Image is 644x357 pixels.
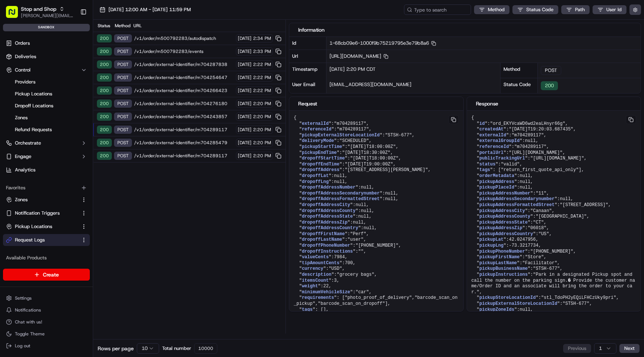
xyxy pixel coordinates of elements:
[15,67,31,73] span: Control
[6,210,78,217] a: Notification Triggers
[501,63,538,78] div: Method
[19,48,134,56] input: Got a question? Start typing here...
[3,269,90,281] button: Create
[70,108,120,116] span: API Documentation
[97,60,112,69] div: 200
[530,156,584,161] span: "[URL][DOMAIN_NAME]"
[114,152,132,160] div: POST
[253,114,271,120] span: 2:20 PM
[134,75,234,80] span: /v1/order/external-identifier/m704254647
[512,133,544,138] span: "m704289117"
[289,50,326,63] div: Url
[356,202,366,208] span: null
[479,220,528,225] span: pickupAddressState
[114,113,132,121] div: POST
[15,140,41,146] span: Orchestrate
[302,214,353,219] span: dropoffAddressState
[302,150,337,155] span: pickupEndTime
[342,150,391,155] span: "[DATE]T18:30:00Z"
[385,133,412,138] span: "STSH-677"
[238,35,252,41] span: [DATE]
[479,150,503,155] span: portalUrl
[15,126,52,133] span: Refund Requests
[114,139,132,147] div: POST
[3,51,90,63] a: Deliveries
[289,37,326,50] div: Id
[127,73,136,82] button: Start new chat
[97,73,112,82] div: 200
[15,167,35,173] span: Analytics
[479,127,503,132] span: createdAt
[289,111,463,329] pre: { " ": , " ": , " ": , " ": , " ": , " ": , " ": , " ": , " ": , " ": , " ": , " ": , " ": , " ":...
[490,121,565,126] span: "ord_EKYVcaWD6wd2eaLHnyr66g"
[238,153,252,159] span: [DATE]
[3,221,90,233] button: Pickup Locations
[253,127,271,133] span: 2:20 PM
[134,114,234,120] span: /v1/order/external-identifier/m704243857
[302,249,353,254] span: dropoffInstructions
[15,210,60,217] span: Notification Triggers
[162,345,191,352] span: Total number
[3,37,90,49] a: Orders
[238,61,252,67] span: [DATE]
[302,220,347,225] span: dropoffAddressZip
[536,214,587,219] span: "[GEOGRAPHIC_DATA]"
[12,124,81,135] a: Refund Requests
[479,225,522,231] span: pickupAddressZip
[350,156,399,161] span: "[DATE]T18:00:00Z"
[479,185,514,190] span: pickupPlaceId
[345,162,393,167] span: "[DATE]T19:00:00Z"
[134,127,234,133] span: /v1/order/external-identifier/m704289117
[385,196,396,202] span: null
[238,75,252,80] span: [DATE]
[334,173,345,178] span: null
[21,5,56,13] button: Stop and Shop
[3,252,90,264] div: Available Products
[74,126,90,132] span: Pylon
[525,138,536,143] span: null
[619,344,640,353] button: Next
[253,153,271,159] span: 2:20 PM
[560,196,571,202] span: null
[479,214,530,219] span: pickupAddressCounty
[15,91,52,97] span: Pickup Locations
[114,86,132,95] div: POST
[326,63,500,78] div: [DATE] 2:20 PM CDT
[15,237,45,243] span: Request Logs
[329,81,411,88] span: [EMAIL_ADDRESS][DOMAIN_NAME]
[334,255,345,260] span: 7984
[509,243,538,248] span: -73.3217734
[560,202,608,208] span: "[STREET_ADDRESS]"
[302,278,329,283] span: itemsCount
[533,266,560,271] span: "STSH-677"
[528,225,546,231] span: "06018"
[7,71,21,85] img: 1736555255976-a54dd68f-1ca7-489b-9aae-adbdc363a1c4
[133,23,282,29] div: URL
[134,35,234,41] span: /v1/order/m500792283/autodispatch
[520,173,530,178] span: null
[113,23,131,29] div: Method
[479,156,525,161] span: publicTrackingUrl
[97,139,112,147] div: 200
[298,100,454,107] div: Request
[3,305,90,315] button: Notifications
[114,126,132,134] div: POST
[337,272,375,277] span: "grocery bags"
[114,47,132,56] div: POST
[345,260,353,266] span: 700
[12,77,81,87] a: Providers
[302,255,329,260] span: valueCents
[238,48,252,54] span: [DATE]
[96,23,111,29] div: Status
[356,290,369,295] span: "car"
[60,105,123,119] a: 💻API Documentation
[479,121,484,126] span: id
[298,26,632,34] div: Information
[302,144,342,149] span: pickupStartTime
[479,144,509,149] span: referenceId
[253,35,271,41] span: 2:34 PM
[539,231,549,237] span: "US"
[323,284,329,289] span: 22
[7,7,22,22] img: Nash
[3,329,90,339] button: Toggle Theme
